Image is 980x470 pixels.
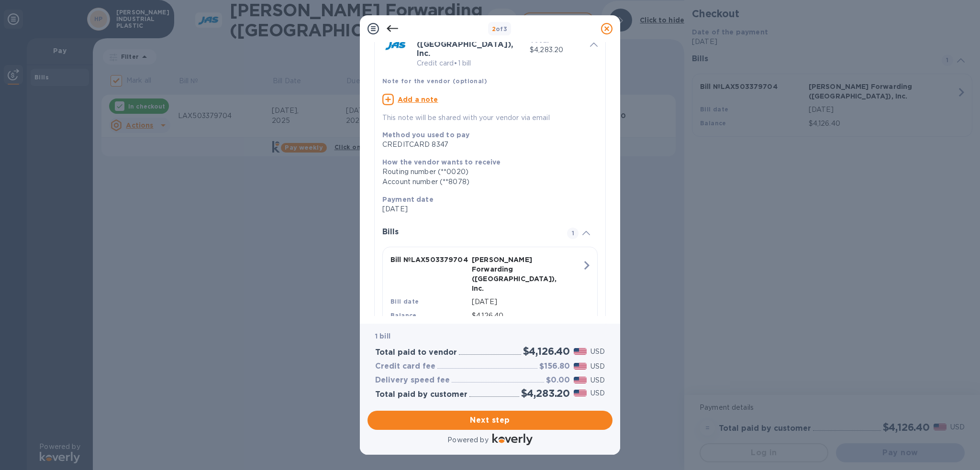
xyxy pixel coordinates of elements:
h3: $0.00 [546,376,570,385]
p: Bill № LAX503379704 [390,255,468,264]
b: How the vendor wants to receive [382,158,501,166]
span: Next step [375,415,605,426]
h3: Credit card fee [375,362,435,371]
h3: Bills [382,228,556,237]
b: Payment date [382,196,434,203]
p: USD [590,388,605,398]
div: CREDITCARD 8347 [382,140,590,150]
p: [DATE] [382,204,590,214]
h3: Delivery speed fee [375,376,450,385]
h2: $4,126.40 [523,345,570,357]
h3: Total paid to vendor [375,348,457,357]
span: 2 [492,25,496,33]
button: Next step [367,411,612,430]
h3: $156.80 [539,362,570,371]
p: Powered by [447,435,488,445]
div: Account number (**8078) [382,177,590,187]
img: USD [574,348,587,355]
b: 1 bill [375,332,390,340]
span: 1 [567,228,579,239]
h2: $4,283.20 [521,387,570,399]
p: [PERSON_NAME] Forwarding ([GEOGRAPHIC_DATA]), Inc. [472,255,549,293]
p: This note will be shared with your vendor via email [382,113,598,123]
u: Add a note [398,96,438,103]
div: [PERSON_NAME] Forwarding ([GEOGRAPHIC_DATA]), Inc.Credit card•1 billTotal$4,283.20Note for the ve... [382,22,598,123]
p: USD [590,361,605,372]
p: [DATE] [472,297,582,307]
p: USD [590,347,605,357]
h3: Total paid by customer [375,390,468,399]
b: Balance [390,312,417,319]
img: USD [574,377,587,383]
button: Bill №LAX503379704[PERSON_NAME] Forwarding ([GEOGRAPHIC_DATA]), Inc.Bill date[DATE]Balance$4,126.40 [382,247,598,329]
b: Note for the vendor (optional) [382,77,487,85]
p: USD [590,375,605,385]
p: $4,126.40 [472,311,582,321]
img: Logo [492,434,533,445]
p: $4,283.20 [530,45,582,55]
b: Bill date [390,298,419,305]
img: USD [574,363,587,370]
b: of 3 [492,25,508,33]
b: Method you used to pay [382,131,469,139]
div: Routing number (**0020) [382,167,590,177]
img: USD [574,390,587,396]
p: Credit card • 1 bill [417,58,522,68]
